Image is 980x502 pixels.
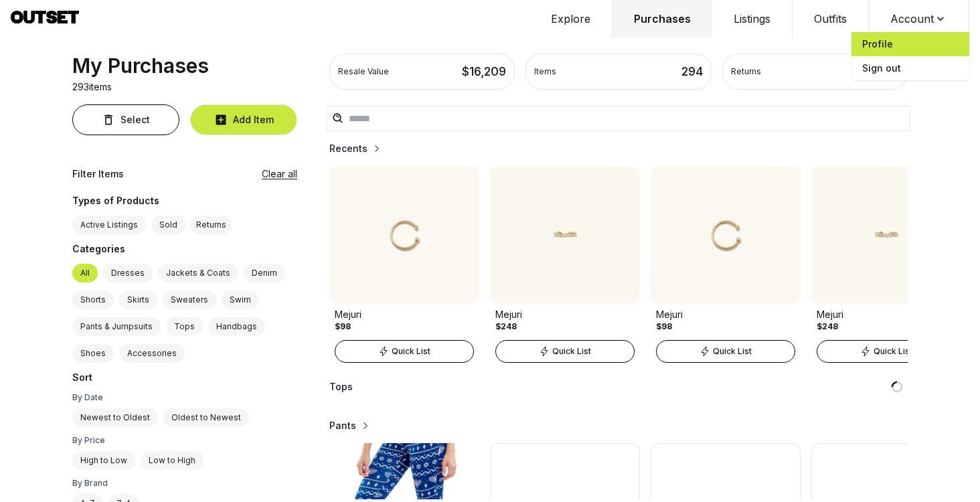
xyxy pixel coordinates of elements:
[103,264,153,282] label: Dresses
[72,392,297,403] div: By Date
[656,308,795,321] div: Mejuri
[158,264,238,282] label: Jackets & Coats
[338,66,389,77] div: Resale Value
[731,66,761,77] div: Returns
[392,346,430,357] span: Quick List
[495,308,635,321] div: Mejuri
[72,216,146,234] label: Active Listings
[141,451,203,470] label: Low to High
[72,451,135,470] label: High to Low
[208,317,265,336] label: Handbags
[811,337,961,363] a: Quick List
[851,32,969,56] a: Profile
[329,419,372,432] button: Pants
[817,321,838,332] div: $248
[329,166,479,363] a: Product ImageMejuri$98Quick List
[72,104,179,135] button: Select
[462,62,506,81] div: $ 16,209
[329,419,356,432] h2: Pants
[851,56,969,80] span: Sign out
[72,344,114,363] label: Shoes
[329,337,479,363] a: Quick List
[72,435,297,446] div: By Price
[651,166,801,363] a: Product ImageMejuri$98Quick List
[151,216,185,234] label: Sold
[329,142,384,155] button: Recents
[119,344,185,363] label: Accessories
[329,166,479,303] img: Product Image
[72,264,98,282] label: All
[72,478,297,489] div: By Brand
[490,166,640,303] img: Product Image
[335,308,474,321] div: Mejuri
[163,290,216,309] label: Sweaters
[329,142,367,155] h2: Recents
[681,62,703,81] div: 294
[651,166,801,303] img: Product Image
[191,216,232,234] button: Returns
[163,408,249,427] label: Oldest to Newest
[534,66,556,77] div: Items
[72,317,161,336] label: Pants & Jumpsuits
[329,380,353,394] h2: Tops
[811,166,961,303] img: Product Image
[72,54,209,78] div: My Purchases
[495,321,517,332] div: $248
[72,290,114,309] label: Shorts
[874,346,912,357] span: Quick List
[490,337,640,363] a: Quick List
[656,321,672,332] div: $98
[222,290,259,309] label: Swim
[244,264,285,282] label: Denim
[72,194,297,210] div: Types of Products
[552,346,591,357] span: Quick List
[817,308,956,321] div: Mejuri
[335,321,351,332] div: $98
[72,408,158,427] label: Newest to Oldest
[166,317,203,336] label: Tops
[72,167,124,181] div: Filter Items
[713,346,752,357] span: Quick List
[811,166,961,363] a: Product ImageMejuri$248Quick List
[490,166,640,363] a: Product ImageMejuri$248Quick List
[119,290,157,309] label: Skirts
[262,167,297,181] button: Clear all
[190,104,297,135] button: Add Item
[72,371,297,387] div: Sort
[651,337,801,363] a: Quick List
[72,242,297,258] div: Categories
[72,80,112,94] p: 293 items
